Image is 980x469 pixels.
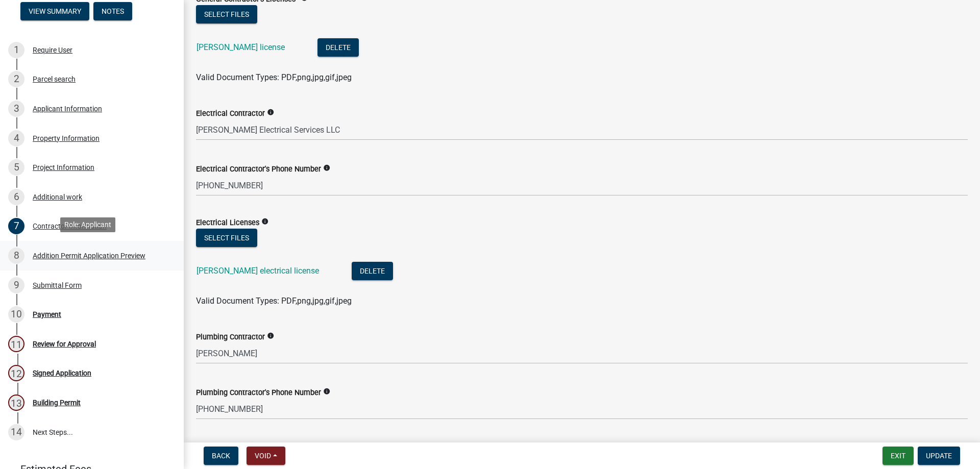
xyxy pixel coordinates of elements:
div: 1 [8,42,24,58]
div: 3 [8,101,24,117]
button: Select files [196,229,257,247]
div: Applicant Information [33,105,102,112]
div: Additional work [33,193,82,201]
div: Property Information [33,135,100,142]
span: Back [212,452,230,460]
div: 7 [8,218,24,234]
button: Select files [196,5,257,23]
div: Review for Approval [33,340,96,348]
div: 4 [8,130,24,146]
div: Contractor Information [33,223,107,230]
button: Back [204,447,238,465]
div: Addition Permit Application Preview [33,252,145,259]
span: Valid Document Types: PDF,png,jpg,gif,jpeg [196,296,352,306]
div: Parcel search [33,76,76,83]
div: 11 [8,336,24,352]
button: Delete [352,262,393,280]
i: info [267,109,274,116]
div: Submittal Form [33,282,82,289]
button: Update [918,447,960,465]
button: Notes [93,2,132,20]
span: Valid Document Types: PDF,png,jpg,gif,jpeg [196,72,352,82]
button: Delete [317,38,359,57]
div: Building Permit [33,399,81,406]
a: [PERSON_NAME] license [197,42,285,52]
label: Electrical Contractor's Phone Number [196,166,321,173]
div: Signed Application [33,369,91,377]
i: info [261,218,268,225]
button: View Summary [20,2,89,20]
div: 13 [8,394,24,411]
div: Payment [33,311,61,318]
div: Role: Applicant [60,217,115,232]
button: Void [247,447,285,465]
span: Update [926,452,952,460]
div: 12 [8,365,24,381]
wm-modal-confirm: Summary [20,8,89,16]
div: 5 [8,159,24,176]
div: 8 [8,248,24,264]
a: [PERSON_NAME] electrical license [197,266,319,276]
div: 9 [8,277,24,293]
div: 14 [8,424,24,440]
span: Void [255,452,271,460]
div: 6 [8,189,24,205]
wm-modal-confirm: Delete Document [317,43,359,53]
i: info [323,164,330,171]
div: Project Information [33,164,94,171]
i: info [267,332,274,339]
label: Plumbing Contractor's Phone Number [196,389,321,397]
label: Plumbing Contractor [196,334,265,341]
label: Electrical Licenses [196,219,259,227]
wm-modal-confirm: Notes [93,8,132,16]
button: Exit [883,447,914,465]
div: 10 [8,306,24,323]
wm-modal-confirm: Delete Document [352,267,393,277]
div: 2 [8,71,24,87]
div: Require User [33,46,72,54]
label: Electrical Contractor [196,110,265,117]
i: info [323,388,330,395]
